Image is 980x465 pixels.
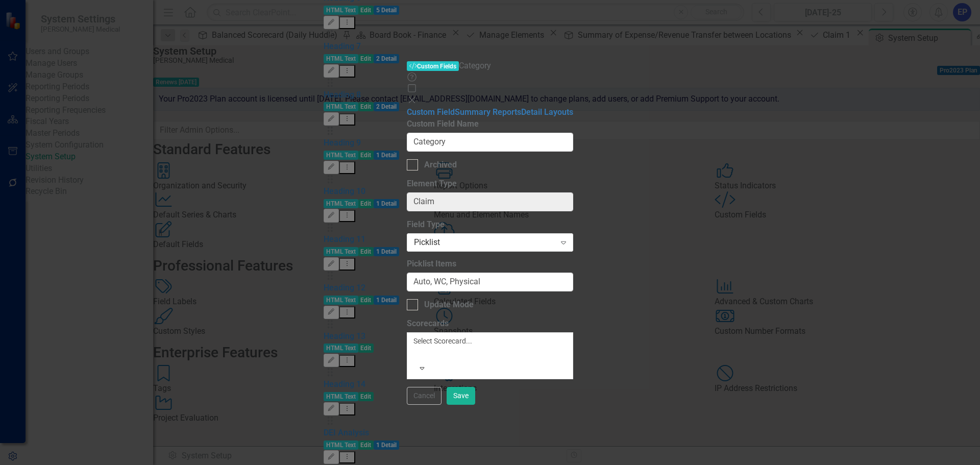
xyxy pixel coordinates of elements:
span: Category [459,61,491,70]
label: Picklist Items [407,258,573,270]
button: Cancel [407,387,442,405]
button: Save [447,387,475,405]
div: Archived [424,159,457,171]
a: Summary Reports [455,107,521,117]
a: Custom Field [407,107,455,117]
div: Update Mode [424,299,474,311]
label: Custom Field Name [407,118,573,130]
label: Scorecards [407,318,573,330]
input: Custom Field Name [407,133,573,152]
div: Picklist [414,237,555,249]
label: Element Type [407,178,573,190]
div: Select Scorecard... [413,336,567,346]
label: Field Type [407,219,573,231]
span: Custom Fields [407,61,459,71]
input: Picklist Items [407,273,573,291]
a: Detail Layouts [521,107,573,117]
